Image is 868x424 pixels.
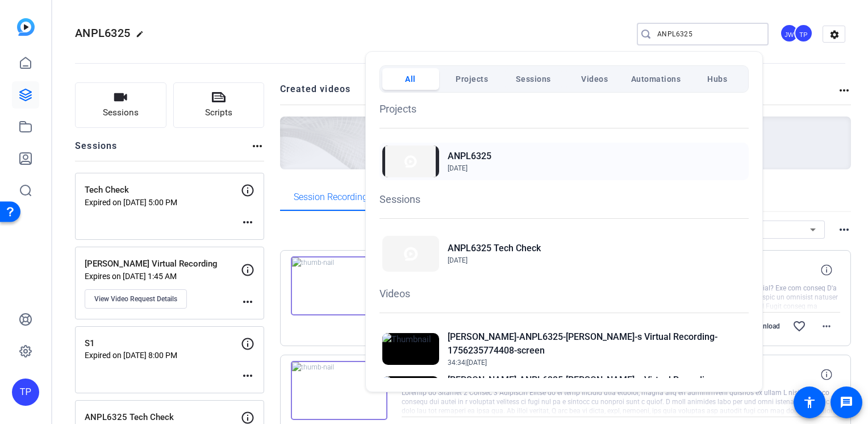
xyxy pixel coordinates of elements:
h2: ANPL6325 Tech Check [448,242,541,255]
span: Videos [581,69,608,89]
span: Sessions [516,69,551,89]
span: | [465,359,467,367]
span: 34:34 [448,359,465,367]
img: Thumbnail [382,236,439,272]
span: Projects [456,69,488,89]
img: Thumbnail [382,333,439,365]
span: [DATE] [448,164,468,172]
h2: ANPL6325 [448,149,491,163]
span: All [405,69,416,89]
span: Hubs [707,69,727,89]
span: [DATE] [467,359,487,367]
h1: Projects [379,101,749,117]
h1: Videos [379,286,749,301]
img: Thumbnail [382,146,439,177]
h2: [PERSON_NAME]-ANPL6325-[PERSON_NAME]-s Virtual Recording-1755711683040-screen [448,373,746,401]
span: [DATE] [448,256,468,264]
h2: [PERSON_NAME]-ANPL6325-[PERSON_NAME]-s Virtual Recording-1756235774408-screen [448,330,746,358]
h1: Sessions [379,192,749,207]
span: Automations [631,69,681,89]
img: Thumbnail [382,376,439,408]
